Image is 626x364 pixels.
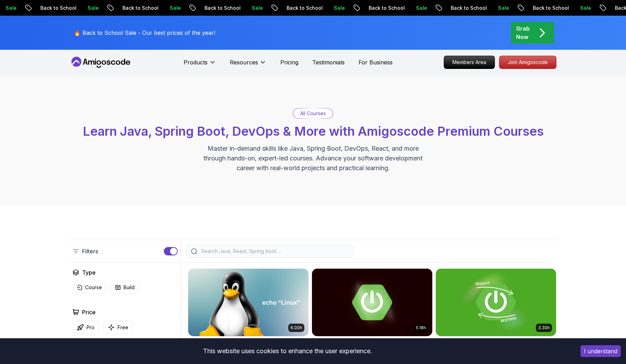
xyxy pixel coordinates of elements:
[82,268,96,277] h2: Type
[516,24,530,41] p: Grab Now
[409,5,432,11] p: Sale
[163,5,185,11] p: Sale
[72,321,99,334] button: Pro
[526,5,573,11] p: Back to School
[538,325,550,331] p: 3.30h
[444,5,491,11] p: Back to School
[82,308,96,316] h2: Price
[300,110,326,117] p: All Courses
[290,325,302,331] p: 6.00h
[184,58,208,66] p: Products
[72,281,106,294] button: Course
[312,58,345,66] a: Testimonials
[87,324,95,331] p: Pro
[83,124,544,139] span: Learn Java, Spring Boot, DevOps & More with Amigoscode Premium Courses
[184,58,216,72] button: Products
[82,247,98,255] p: Filters
[245,5,267,11] p: Sale
[230,58,258,66] p: Resources
[359,58,393,66] a: For Business
[200,248,349,255] input: Search Java, React, Spring boot ...
[499,56,556,69] p: Join Amigoscode
[327,5,350,11] p: Sale
[444,56,495,69] a: Members Area
[573,5,596,11] p: Sale
[198,5,245,11] p: Back to School
[444,56,495,69] p: Members Area
[34,5,81,11] p: Back to School
[436,269,556,336] img: Building APIs with Spring Boot card
[362,5,409,11] p: Back to School
[491,5,514,11] p: Sale
[499,56,556,69] a: Join Amigoscode
[5,343,570,359] div: This website uses cookies to enhance the user experience.
[123,284,135,291] p: Build
[103,321,133,334] button: Free
[416,325,426,331] p: 5.18h
[280,58,298,66] a: Pricing
[74,29,215,37] p: 🔥 Back to School Sale - Our best prices of the year!
[118,324,128,331] p: Free
[85,284,102,291] p: Course
[280,5,327,11] p: Back to School
[188,269,308,336] img: Linux Fundamentals card
[116,5,163,11] p: Back to School
[111,281,139,294] button: Build
[312,269,432,336] img: Advanced Spring Boot card
[230,58,266,72] button: Resources
[580,345,621,357] button: Accept cookies
[196,144,430,173] p: Master in-demand skills like Java, Spring Boot, DevOps, React, and more through hands-on, expert-...
[81,5,103,11] p: Sale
